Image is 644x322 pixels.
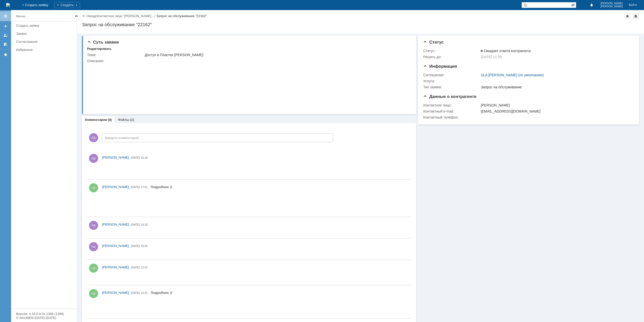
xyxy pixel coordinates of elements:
[145,53,408,57] div: Доступ в Пластек [PERSON_NAME]
[85,118,107,122] a: Комментарии
[16,316,71,319] div: © NAUMEN [DATE]-[DATE]
[102,155,129,160] a: [PERSON_NAME]
[87,59,409,63] div: Описание:
[481,109,631,113] div: [EMAIL_ADDRESS][DOMAIN_NAME]
[87,40,119,45] span: Суть заявки
[131,156,140,159] span: [DATE]
[2,22,10,30] a: Создать заявку
[624,13,630,19] div: Добавить в избранное
[423,103,480,107] div: Контактное лицо:
[141,244,148,247] span: 10:25
[73,13,79,19] div: Скрыть меню
[2,31,10,39] a: Мои заявки
[131,266,140,269] span: [DATE]
[14,38,75,46] a: Согласования
[16,24,73,27] div: Создать заявку
[87,53,144,57] div: Тема:
[87,47,111,51] div: Редактировать
[423,64,457,69] span: Информация
[82,22,639,27] div: Запрос на обслуживание "22162"
[16,32,73,35] div: Заявки
[481,73,544,77] a: SLA [PERSON_NAME] (по умолчанию)
[423,85,480,89] div: Тип заявки:
[600,5,623,8] span: [PERSON_NAME]
[130,118,134,122] div: (2)
[102,223,129,226] span: [PERSON_NAME]
[102,185,129,190] a: [PERSON_NAME]
[87,14,96,18] a: Назад
[102,265,129,269] span: [PERSON_NAME]
[423,55,480,59] div: Решить до:
[16,48,68,52] div: Избранное
[16,312,71,315] div: Версия: 4.18.0.9.31.1398 (1398)
[102,290,129,295] a: [PERSON_NAME]
[14,22,75,29] a: Создать заявку
[141,291,148,294] span: 12:31
[118,118,129,122] a: Файлы
[633,13,639,19] div: Сделать домашней страницей
[2,40,10,48] a: Мои согласования
[102,243,129,248] a: [PERSON_NAME]
[102,222,129,227] a: [PERSON_NAME]
[97,14,156,18] div: /
[423,49,480,53] div: Статус:
[6,3,10,7] img: logo
[141,156,148,159] span: 10:18
[151,291,173,295] a: Прикреплены файлы: Video_2025-09-26_122704.wmv
[14,30,75,38] a: Заявки
[108,118,112,122] div: (8)
[102,185,129,189] span: [PERSON_NAME]
[102,265,129,270] a: [PERSON_NAME]
[6,3,10,7] a: Перейти на домашнюю страницу
[131,291,140,294] span: [DATE]
[423,94,476,99] span: Данные о контрагенте
[481,49,531,53] span: Ожидает ответа контрагента
[96,14,97,18] div: |
[600,2,623,5] span: [PERSON_NAME]
[141,266,148,269] span: 12:32
[97,14,155,18] a: Контактное лицо "[PERSON_NAME]…
[54,2,80,8] div: Создать
[102,244,129,248] span: [PERSON_NAME]
[131,186,140,189] span: [DATE]
[141,186,148,189] span: 17:41
[16,40,73,44] div: Согласования
[141,223,148,226] span: 16:18
[102,291,129,295] span: [PERSON_NAME]
[481,103,631,107] div: [PERSON_NAME]
[423,73,480,77] div: Соглашение:
[131,244,140,247] span: [DATE]
[151,185,173,189] a: Прикреплены файлы: Список ролей в студии ТвойДом).xlsx
[423,109,480,113] div: Контактный e-mail:
[423,79,480,83] div: Услуга:
[102,156,129,159] span: [PERSON_NAME]
[423,115,480,119] div: Контактный телефон:
[423,40,444,45] span: Статус
[481,55,502,59] span: [DATE] 11:58
[571,2,576,7] span: Расширенный поиск
[481,85,631,89] div: Запрос на обслуживание
[131,223,140,226] span: [DATE]
[16,13,25,19] div: Меню
[156,14,207,18] div: Запрос на обслуживание "22162"
[89,133,98,142] span: ЯД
